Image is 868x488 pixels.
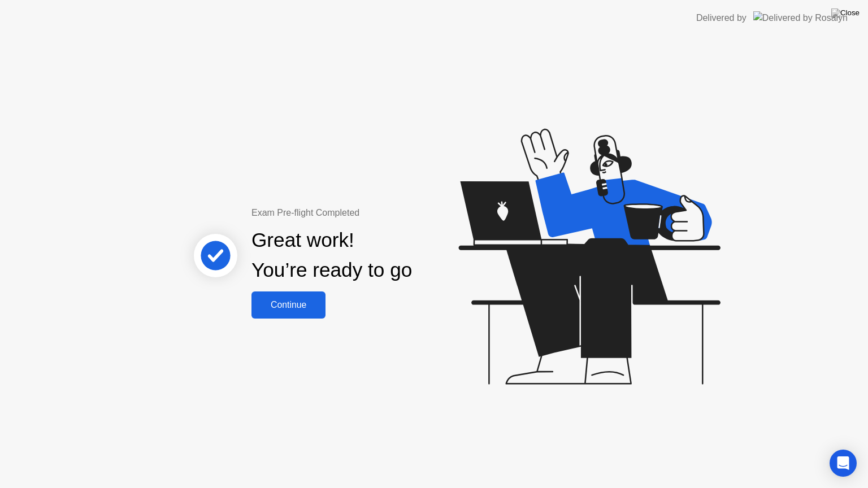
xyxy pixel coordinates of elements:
[255,300,322,310] div: Continue
[251,291,325,319] button: Continue
[753,11,848,24] img: Delivered by Rosalyn
[251,225,412,285] div: Great work! You’re ready to go
[831,8,860,18] img: Close
[830,450,857,477] div: Open Intercom Messenger
[696,11,747,25] div: Delivered by
[251,206,485,220] div: Exam Pre-flight Completed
